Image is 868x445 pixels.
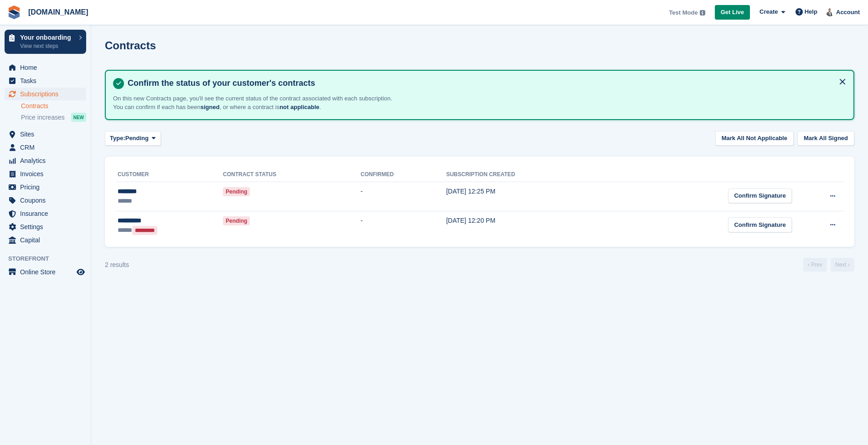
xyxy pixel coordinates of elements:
[361,182,446,211] td: -
[20,220,75,233] span: Settings
[669,8,697,17] span: Test Mode
[5,168,86,180] a: menu
[7,5,21,19] img: stora-icon-8386f47178a22dfd0bd8f6a31ec36ba5ce8667c1dd55bd0f319d3a0aa187defe.svg
[20,61,75,74] span: Home
[5,207,86,220] a: menu
[805,7,817,16] span: Help
[826,7,835,16] img: Ionut Grigorescu
[721,8,744,17] span: Get Live
[20,128,75,141] span: Sites
[5,30,86,54] a: Your onboarding View next steps
[361,211,446,240] td: -
[223,216,250,225] span: Pending
[75,267,86,277] a: Preview store
[105,131,161,146] button: Type: Pending
[105,39,156,52] h1: Contracts
[21,113,65,122] span: Price increases
[20,168,75,180] span: Invoices
[20,266,75,278] span: Online Store
[21,112,86,122] a: Price increases NEW
[20,207,75,220] span: Insurance
[125,134,149,143] span: Pending
[20,181,75,194] span: Pricing
[20,34,74,41] p: Your onboarding
[5,141,86,154] a: menu
[446,182,624,211] td: [DATE] 12:25 PM
[20,141,75,154] span: CRM
[831,258,854,272] a: Next
[728,188,791,207] a: Confirm Signature
[20,88,75,100] span: Subscriptions
[105,260,129,270] div: 2 results
[8,254,91,263] span: Storefront
[110,134,125,143] span: Type:
[804,134,848,143] div: Mark All Signed
[728,217,791,232] div: Confirm Signature
[5,61,86,74] a: menu
[116,168,223,182] th: Customer
[446,211,624,240] td: [DATE] 12:20 PM
[5,88,86,100] a: menu
[5,220,86,233] a: menu
[801,258,856,272] nav: Page
[201,104,220,110] strong: signed
[836,8,860,17] span: Account
[20,194,75,207] span: Coupons
[25,5,92,20] a: [DOMAIN_NAME]
[700,10,705,16] img: icon-info-grey-7440780725fd019a000dd9b08b2336e03edf1995a4989e88bcd33f0948082b44.svg
[5,154,86,167] a: menu
[20,74,75,87] span: Tasks
[71,113,86,122] div: NEW
[113,94,455,112] p: On this new Contracts page, you'll see the current status of the contract associated with each su...
[5,128,86,141] a: menu
[715,131,794,146] button: Mark All Not Applicable
[759,7,778,16] span: Create
[715,5,750,20] a: Get Live
[20,234,75,246] span: Capital
[20,42,74,50] p: View next steps
[361,168,446,182] th: Confirmed
[728,188,791,204] div: Confirm Signature
[279,104,319,110] strong: not applicable
[5,181,86,194] a: menu
[5,234,86,246] a: menu
[728,217,791,236] a: Confirm Signature
[223,168,361,182] th: Contract status
[446,168,624,182] th: Subscription created
[5,266,86,278] a: menu
[722,134,787,143] div: Mark All Not Applicable
[797,131,854,146] button: Mark All Signed
[5,194,86,207] a: menu
[124,78,846,89] h4: Confirm the status of your customer's contracts
[20,154,75,167] span: Analytics
[223,187,250,196] span: Pending
[803,258,827,272] a: Previous
[5,74,86,87] a: menu
[21,102,86,110] a: Contracts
